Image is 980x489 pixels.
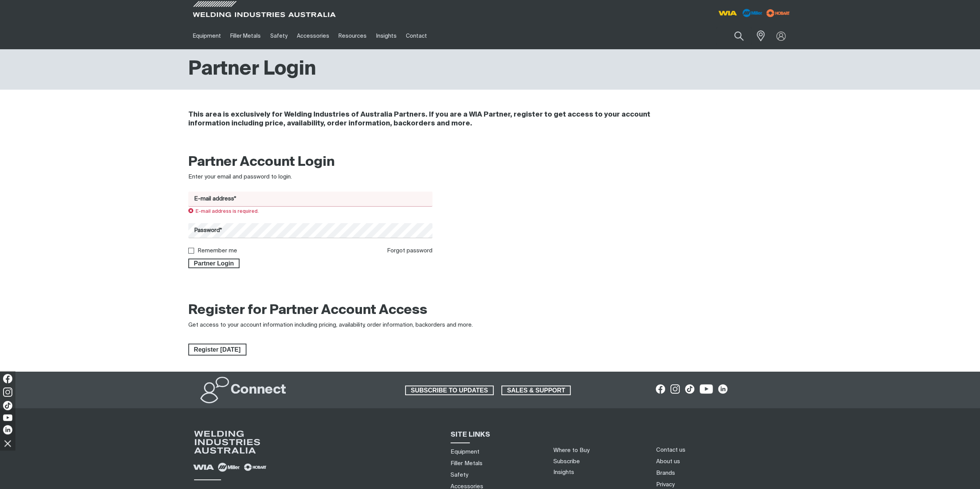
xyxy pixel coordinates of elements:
[189,259,239,269] span: Partner Login
[406,386,493,396] span: SUBSCRIBE TO UPDATES
[188,23,641,49] nav: Main
[764,7,792,19] img: miller
[188,302,427,319] h2: Register for Partner Account Access
[292,23,334,49] a: Accessories
[451,471,468,479] a: Safety
[188,344,246,356] a: Register Today
[405,386,494,396] a: SUBSCRIBE TO UPDATES
[188,23,226,49] a: Equipment
[501,386,571,396] a: SALES & SUPPORT
[3,414,12,421] img: YouTube
[188,154,433,171] h2: Partner Account Login
[189,344,246,356] span: Register [DATE]
[371,23,401,49] a: Insights
[265,23,292,49] a: Safety
[334,23,371,49] a: Resources
[3,374,12,383] img: Facebook
[3,387,12,397] img: Instagram
[656,457,680,466] a: About us
[226,23,265,49] a: Filler Metals
[188,57,316,82] h1: Partner Login
[553,469,574,475] a: Insights
[188,322,473,328] span: Get access to your account information including pricing, availability, order information, backor...
[3,425,12,434] img: LinkedIn
[3,401,12,410] img: TikTok
[451,448,479,456] a: Equipment
[656,481,674,489] a: Privacy
[553,447,590,453] a: Where to Buy
[656,469,675,477] a: Brands
[387,248,432,254] a: Forgot password
[198,248,237,254] label: Remember me
[188,209,259,214] span: E-mail address is required.
[716,27,752,45] input: Product name or item number...
[451,431,490,438] span: SITE LINKS
[502,386,570,396] span: SALES & SUPPORT
[188,110,689,128] h4: This area is exclusively for Welding Industries of Australia Partners. If you are a WIA Partner, ...
[553,459,580,464] a: Subscribe
[188,259,240,269] button: Partner Login
[188,173,433,182] div: Enter your email and password to login.
[401,23,432,49] a: Contact
[451,459,482,467] a: Filler Metals
[726,27,752,45] button: Search products
[656,446,685,454] a: Contact us
[1,437,14,450] img: hide socials
[231,382,286,399] h2: Connect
